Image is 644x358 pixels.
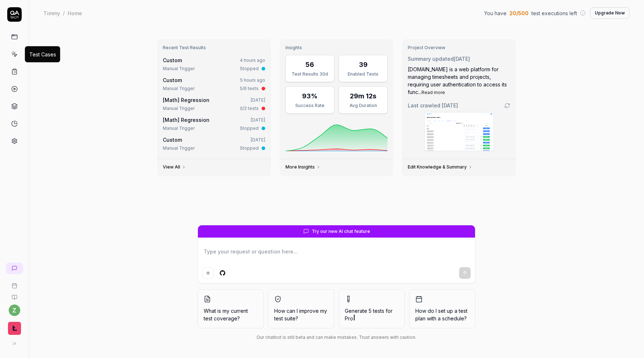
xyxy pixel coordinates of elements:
[6,263,23,274] a: New conversation
[68,9,82,17] div: Home
[268,289,334,328] button: How can I improve my test suite?
[240,145,259,152] div: Stopped
[285,164,321,170] a: More Insights
[240,125,259,132] div: Stopped
[415,307,469,322] span: How do I set up a test plan with a schedule?
[240,85,259,92] div: 5/6 tests
[290,71,330,77] div: Test Results 30d
[240,57,265,63] time: 4 hours ago
[163,117,209,123] a: [Math] Regression
[163,77,182,83] span: Custom
[312,228,370,235] span: Try our new AI chat feature
[290,102,330,109] div: Success Rate
[345,315,353,321] span: Pro
[350,91,376,101] div: 29m 12s
[274,307,328,322] span: How can I improve my test suite?
[531,9,577,17] span: test executions left
[285,45,388,51] h3: Insights
[43,9,60,17] div: Timmy
[408,45,510,51] h3: Project Overview
[305,60,314,69] div: 56
[9,304,20,316] button: z
[29,51,56,58] div: Test Cases
[163,65,195,72] div: Manual Trigger
[509,9,529,17] span: 20 / 500
[161,115,267,133] a: [Math] Regression[DATE]Manual TriggerStopped
[198,289,264,328] button: What is my current test coverage?
[590,7,630,19] button: Upgrade Now
[63,9,65,17] div: /
[163,145,195,152] div: Manual Trigger
[408,164,473,170] a: Edit Knowledge & Summary
[204,307,258,322] span: What is my current test coverage?
[240,105,259,112] div: 0/2 tests
[408,102,458,109] span: Last crawled
[343,102,383,109] div: Avg Duration
[163,105,195,112] div: Manual Trigger
[425,112,493,151] img: Screenshot
[161,95,267,113] a: [Math] Regression[DATE]Manual Trigger0/2 tests
[343,71,383,77] div: Enabled Tests
[161,75,267,93] a: Custom5 hours agoManual Trigger5/6 tests
[484,9,507,17] span: You have
[408,56,454,62] span: Summary updated
[3,316,26,336] button: Timmy Logo
[251,97,265,103] time: [DATE]
[251,137,265,142] time: [DATE]
[442,102,458,108] time: [DATE]
[163,125,195,132] div: Manual Trigger
[359,60,368,69] div: 39
[421,89,445,96] button: Read more
[408,66,507,95] span: [DOMAIN_NAME] is a web platform for managing timesheets and projects, requiring user authenticati...
[454,56,470,62] time: [DATE]
[240,77,265,83] time: 5 hours ago
[202,267,214,279] button: Add attachment
[3,289,26,300] a: Documentation
[302,91,318,101] div: 93%
[163,137,182,143] span: Custom
[163,57,182,63] span: Custom
[504,103,510,108] a: Go to crawling settings
[3,277,26,289] a: Book a call with us
[339,289,405,328] button: Generate 5 tests forPro
[345,307,399,322] span: Generate 5 tests for
[240,65,259,72] div: Stopped
[163,97,209,103] a: [Math] Regression
[8,322,21,335] img: Timmy Logo
[163,164,186,170] a: View All
[163,85,195,92] div: Manual Trigger
[251,117,265,123] time: [DATE]
[409,289,475,328] button: How do I set up a test plan with a schedule?
[161,55,267,73] a: Custom4 hours agoManual TriggerStopped
[161,135,267,153] a: Custom[DATE]Manual TriggerStopped
[163,45,265,51] h3: Recent Test Results
[198,334,475,341] div: Our chatbot is still beta and can make mistakes. Trust answers with caution.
